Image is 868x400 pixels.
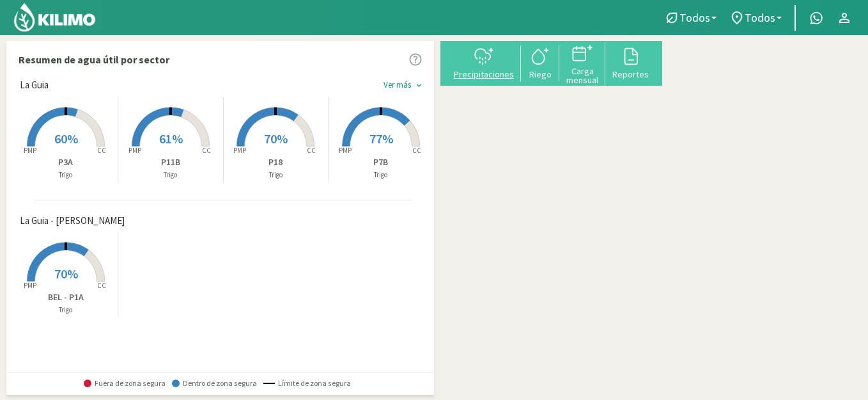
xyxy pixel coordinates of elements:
[13,156,118,169] p: P3A
[13,291,118,304] p: BEL - P1A
[13,305,118,316] p: Trigo
[118,170,222,180] p: Trigo
[263,379,351,388] span: Límite de zona segura
[54,266,78,282] span: 70%
[19,52,169,67] p: Resumen de agua útil por sector
[339,146,352,155] tspan: PMP
[128,146,141,155] tspan: PMP
[172,379,257,388] span: Dentro de zona segura
[329,170,433,180] p: Trigo
[563,67,601,84] div: Carga mensual
[525,70,555,79] div: Riego
[84,379,166,388] span: Fuera de zona segura
[412,146,421,155] tspan: CC
[329,156,433,169] p: P7B
[451,70,517,79] div: Precipitaciones
[224,170,328,180] p: Trigo
[97,146,106,155] tspan: CC
[605,45,656,79] button: Reportes
[202,146,211,155] tspan: CC
[679,11,710,24] span: Todos
[384,80,411,90] div: Ver más
[20,214,125,228] span: La Guia - [PERSON_NAME]
[23,146,36,155] tspan: PMP
[13,2,97,33] img: Kilimo
[559,42,605,85] button: Carga mensual
[745,11,775,24] span: Todos
[54,131,78,147] span: 60%
[447,45,521,79] button: Precipitaciones
[20,78,49,93] span: La Guia
[159,131,183,147] span: 61%
[264,131,288,147] span: 70%
[118,156,222,169] p: P11B
[23,281,36,290] tspan: PMP
[224,156,328,169] p: P18
[609,70,652,79] div: Reportes
[521,45,559,79] button: Riego
[233,146,246,155] tspan: PMP
[307,146,316,155] tspan: CC
[97,281,106,290] tspan: CC
[414,81,424,90] div: keyboard_arrow_down
[369,131,393,147] span: 77%
[13,170,118,180] p: Trigo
